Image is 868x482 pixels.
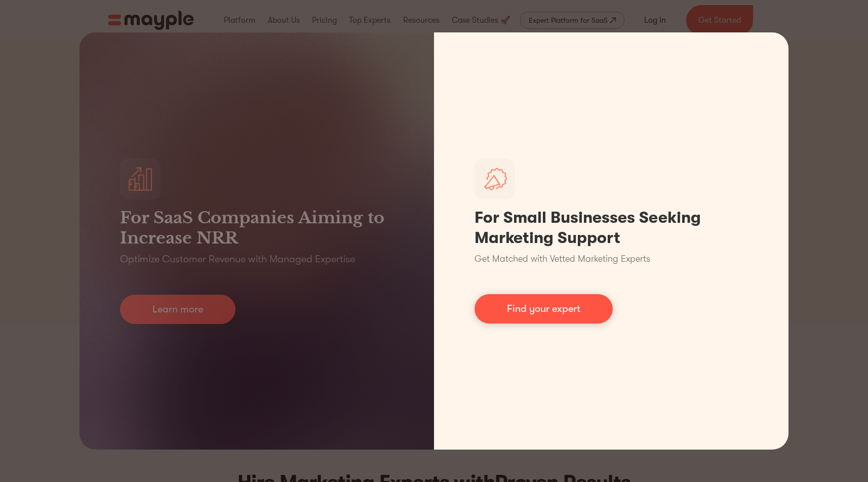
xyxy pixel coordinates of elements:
[120,208,393,248] h3: For SaaS Companies Aiming to Increase NRR
[120,295,235,324] a: Learn more
[120,252,355,266] p: Optimize Customer Revenue with Managed Expertise
[475,294,613,324] a: Find your expert
[475,252,650,266] p: Get Matched with Vetted Marketing Experts
[475,208,748,248] h1: For Small Businesses Seeking Marketing Support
